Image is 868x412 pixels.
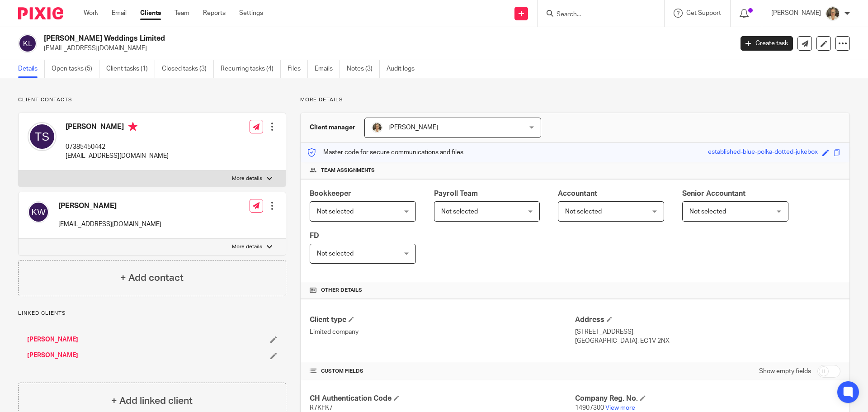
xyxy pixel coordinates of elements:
[708,147,818,158] div: established-blue-polka-dotted-jukebox
[310,394,575,403] h4: CH Authentication Code
[18,34,37,53] img: svg%3E
[347,60,380,78] a: Notes (3)
[689,208,726,215] span: Not selected
[310,405,333,411] span: R7KFK7
[556,11,637,19] input: Search
[112,9,127,18] a: Email
[28,201,49,223] img: svg%3E
[175,9,189,18] a: Team
[203,9,226,18] a: Reports
[321,167,375,174] span: Team assignments
[441,208,478,215] span: Not selected
[558,190,597,197] span: Accountant
[321,287,362,294] span: Other details
[310,123,355,132] h3: Client manager
[18,7,63,19] img: Pixie
[575,405,604,411] span: 14907300
[434,190,478,197] span: Payroll Team
[66,122,169,133] h4: [PERSON_NAME]
[232,175,262,182] p: More details
[128,122,137,131] i: Primary
[565,208,602,215] span: Not selected
[221,60,281,78] a: Recurring tasks (4)
[310,232,319,239] span: FD
[18,310,286,317] p: Linked clients
[27,351,78,360] a: [PERSON_NAME]
[58,220,161,229] p: [EMAIL_ADDRESS][DOMAIN_NAME]
[310,315,575,325] h4: Client type
[66,142,169,152] p: 07385450442
[27,335,78,344] a: [PERSON_NAME]
[310,368,575,375] h4: CUSTOM FIELDS
[18,60,45,78] a: Details
[111,394,193,408] h4: + Add linked client
[310,327,575,336] p: Limited company
[387,60,421,78] a: Audit logs
[239,9,263,18] a: Settings
[120,271,184,285] h4: + Add contact
[66,152,169,161] p: [EMAIL_ADDRESS][DOMAIN_NAME]
[741,36,793,51] a: Create task
[84,9,98,18] a: Work
[372,122,382,133] img: Pete%20with%20glasses.jpg
[771,9,821,18] p: [PERSON_NAME]
[58,201,161,211] h4: [PERSON_NAME]
[759,367,811,376] label: Show empty fields
[826,6,840,21] img: Pete%20with%20glasses.jpg
[575,315,840,325] h4: Address
[310,190,351,197] span: Bookkeeper
[106,60,155,78] a: Client tasks (1)
[288,60,308,78] a: Files
[682,190,745,197] span: Senior Accountant
[575,327,840,336] p: [STREET_ADDRESS],
[232,243,262,251] p: More details
[388,124,438,131] span: [PERSON_NAME]
[575,336,840,346] p: [GEOGRAPHIC_DATA], EC1V 2NX
[140,9,161,18] a: Clients
[44,34,590,43] h2: [PERSON_NAME] Weddings Limited
[52,60,99,78] a: Open tasks (5)
[315,60,340,78] a: Emails
[18,96,286,104] p: Client contacts
[44,44,727,53] p: [EMAIL_ADDRESS][DOMAIN_NAME]
[686,10,721,16] span: Get Support
[162,60,214,78] a: Closed tasks (3)
[28,122,57,151] img: svg%3E
[317,208,354,215] span: Not selected
[300,96,850,104] p: More details
[575,394,840,403] h4: Company Reg. No.
[307,148,463,157] p: Master code for secure communications and files
[605,405,635,411] a: View more
[317,251,354,257] span: Not selected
